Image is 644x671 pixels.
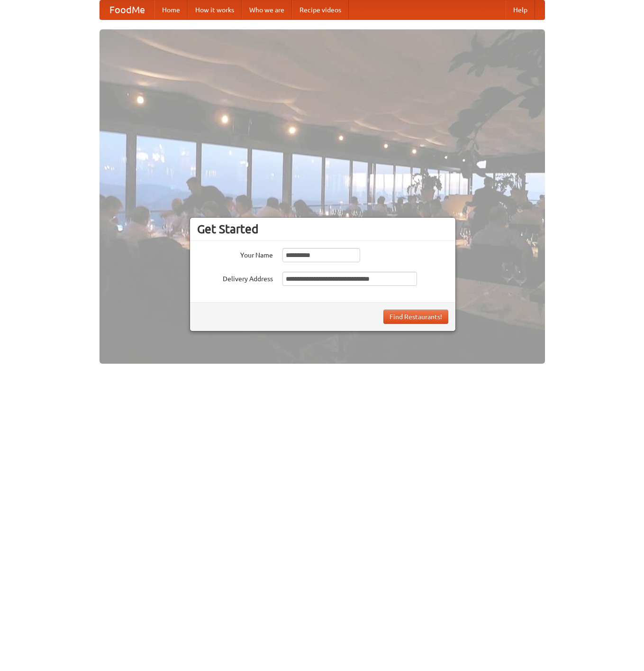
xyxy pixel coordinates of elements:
label: Your Name [197,248,273,260]
button: Find Restaurants! [383,310,448,324]
label: Delivery Address [197,272,273,284]
a: FoodMe [100,0,154,19]
a: How it works [188,0,242,19]
a: Recipe videos [292,0,349,19]
h3: Get Started [197,222,448,236]
a: Help [506,0,535,19]
a: Who we are [242,0,292,19]
a: Home [154,0,188,19]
